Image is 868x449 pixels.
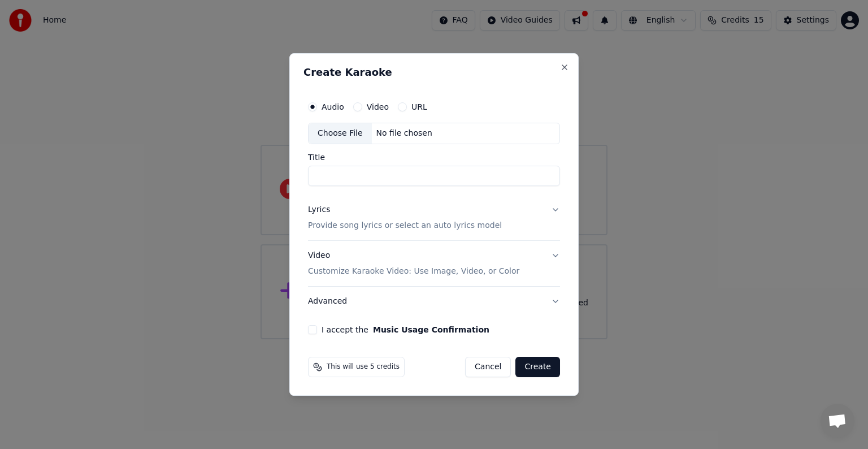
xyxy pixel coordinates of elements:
[327,362,400,372] span: This will use 5 credits
[411,103,427,111] label: URL
[309,123,372,144] div: Choose File
[308,153,560,161] label: Title
[515,357,560,377] button: Create
[303,67,565,77] h2: Create Karaoke
[372,128,437,139] div: No file chosen
[322,326,489,334] label: I accept the
[308,241,560,286] button: VideoCustomize Karaoke Video: Use Image, Video, or Color
[367,103,389,111] label: Video
[308,204,330,215] div: Lyrics
[322,103,344,111] label: Audio
[465,357,511,377] button: Cancel
[308,195,560,240] button: LyricsProvide song lyrics or select an auto lyrics model
[308,266,519,277] p: Customize Karaoke Video: Use Image, Video, or Color
[308,220,502,231] p: Provide song lyrics or select an auto lyrics model
[308,287,560,316] button: Advanced
[373,326,489,334] button: I accept the
[308,250,519,277] div: Video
